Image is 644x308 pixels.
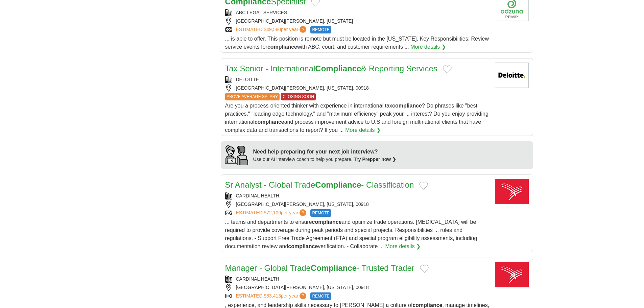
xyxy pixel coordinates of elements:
[410,43,446,51] a: More details ❯
[300,26,306,33] span: ?
[392,103,422,109] strong: compliance
[225,219,477,249] span: ... teams and departments to ensure and optimize trade operations. [MEDICAL_DATA] will be require...
[281,93,316,100] span: CLOSING SOON
[236,77,259,82] a: DELOITTE
[419,182,428,190] button: Add to favorite jobs
[236,292,308,300] a: ESTIMATED:$83,413per year?
[225,103,488,133] span: Are you a process-oriented thinker with experience in international tax ? Do phrases like "best p...
[311,263,357,273] strong: Compliance
[312,219,342,225] strong: compliance
[264,27,281,32] span: $49,580
[345,126,381,134] a: More details ❯
[300,292,306,299] span: ?
[236,10,287,15] a: ABC LEGAL SERVICES
[255,119,284,125] strong: compliance
[264,293,281,299] span: $83,413
[412,302,442,308] strong: compliance
[236,276,279,282] a: CARDINAL HEALTH
[385,242,421,251] a: More details ❯
[225,93,280,100] span: ABOVE AVERAGE SALARY
[225,36,489,50] span: ... is able to offer. This position is remote but must be located in the [US_STATE]. Key Responsi...
[443,65,452,73] button: Add to favorite jobs
[225,284,490,291] div: [GEOGRAPHIC_DATA][PERSON_NAME], [US_STATE], 00918
[236,209,308,217] a: ESTIMATED:$72,106per year?
[310,292,331,300] span: REMOTE
[288,243,318,249] strong: compliance
[236,193,279,198] a: CARDINAL HEALTH
[354,157,397,162] a: Try Prepper now ❯
[225,18,490,25] div: [GEOGRAPHIC_DATA][PERSON_NAME], [US_STATE]
[495,63,529,88] img: Deloitte logo
[300,209,306,216] span: ?
[495,262,529,287] img: Cardinal Health logo
[236,26,308,33] a: ESTIMATED:$49,580per year?
[420,265,429,273] button: Add to favorite jobs
[267,44,297,50] strong: compliance
[225,64,437,73] a: Tax Senior - InternationalCompliance& Reporting Services
[310,209,331,217] span: REMOTE
[225,201,490,208] div: [GEOGRAPHIC_DATA][PERSON_NAME], [US_STATE], 00918
[495,179,529,204] img: Cardinal Health logo
[253,156,397,163] div: Use our AI interview coach to help you prepare.
[225,180,414,189] a: Sr Analyst - Global TradeCompliance- Classification
[253,148,397,156] div: Need help preparing for your next job interview?
[225,85,490,92] div: [GEOGRAPHIC_DATA][PERSON_NAME], [US_STATE], 00918
[315,180,361,189] strong: Compliance
[310,26,331,33] span: REMOTE
[225,263,414,273] a: Manager - Global TradeCompliance- Trusted Trader
[264,210,281,215] span: $72,106
[315,64,361,73] strong: Compliance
